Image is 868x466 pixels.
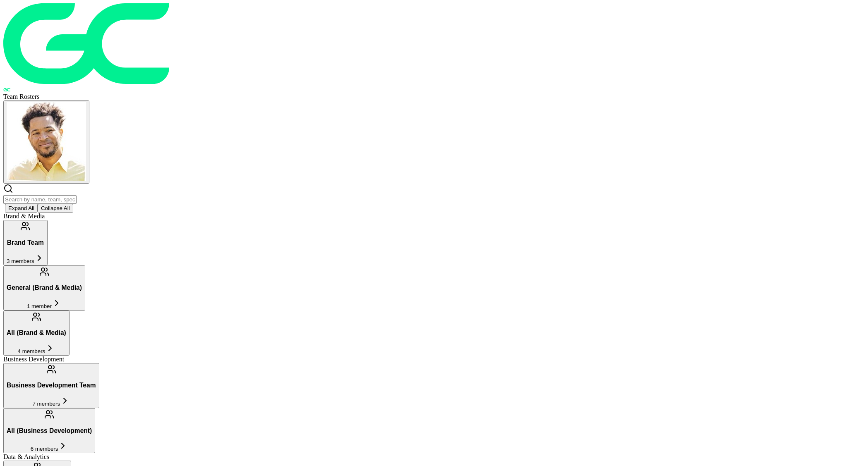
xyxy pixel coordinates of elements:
[27,303,52,309] span: 1 member
[38,204,73,213] button: Collapse All
[3,213,45,220] span: Brand & Media
[3,363,99,408] button: Business Development Team7 members
[3,453,49,460] span: Data & Analytics
[5,204,38,213] button: Expand All
[32,401,60,407] span: 7 members
[7,427,92,435] h3: All (Business Development)
[3,265,85,311] button: General (Brand & Media)1 member
[7,258,34,264] span: 3 members
[7,329,66,337] h3: All (Brand & Media)
[3,311,70,356] button: All (Brand & Media)4 members
[7,284,82,292] h3: General (Brand & Media)
[3,195,77,204] input: Search by name, team, specialty, or title...
[7,382,96,389] h3: Business Development Team
[3,356,64,363] span: Business Development
[3,93,39,100] span: Team Rosters
[18,348,46,354] span: 4 members
[7,239,44,246] h3: Brand Team
[3,408,95,453] button: All (Business Development)6 members
[31,446,58,452] span: 6 members
[3,220,48,265] button: Brand Team3 members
